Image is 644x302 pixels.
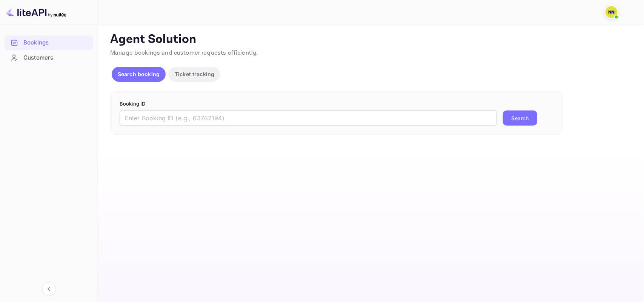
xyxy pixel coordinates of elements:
[42,282,56,296] button: Collapse navigation
[175,70,214,78] p: Ticket tracking
[110,32,630,47] p: Agent Solution
[606,6,618,18] img: N/A N/A
[5,51,93,65] div: Customers
[5,51,93,64] a: Customers
[120,110,497,126] input: Enter Booking ID (e.g., 63782194)
[5,35,93,49] a: Bookings
[110,49,258,57] span: Manage bookings and customer requests efficiently.
[23,54,89,62] div: Customers
[503,110,537,126] button: Search
[120,100,553,108] p: Booking ID
[6,6,66,18] img: LiteAPI logo
[5,35,93,50] div: Bookings
[118,70,160,78] p: Search booking
[23,38,89,47] div: Bookings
